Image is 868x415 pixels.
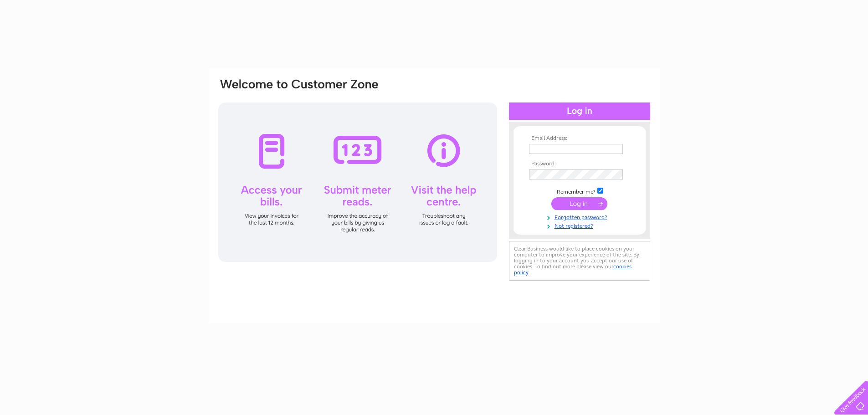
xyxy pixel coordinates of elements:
td: Remember me? [527,186,632,195]
th: Email Address: [527,135,632,142]
th: Password: [527,161,632,167]
a: Not registered? [529,221,632,230]
a: Forgotten password? [529,212,632,221]
input: Submit [551,197,607,210]
a: cookies policy [514,263,632,276]
div: Clear Business would like to place cookies on your computer to improve your experience of the sit... [509,241,650,281]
